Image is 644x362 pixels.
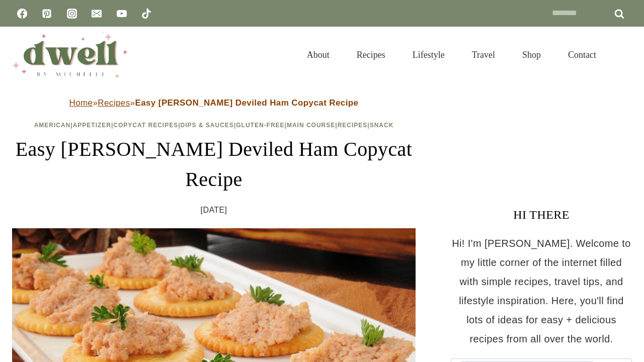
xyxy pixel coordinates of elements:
[37,4,57,24] a: Pinterest
[87,4,107,24] a: Email
[98,98,130,108] a: Recipes
[343,37,399,72] a: Recipes
[135,98,358,108] strong: Easy [PERSON_NAME] Deviled Ham Copycat Recipe
[370,122,394,129] a: Snack
[181,122,234,129] a: Dips & Sauces
[338,122,368,129] a: Recipes
[293,37,343,72] a: About
[615,46,632,63] button: View Search Form
[113,122,178,129] a: Copycat Recipes
[12,32,128,78] img: DWELL by michelle
[293,37,610,72] nav: Primary Navigation
[458,37,509,72] a: Travel
[34,122,394,129] span: | | | | | | |
[12,4,32,24] a: Facebook
[34,122,71,129] a: American
[12,134,416,195] h1: Easy [PERSON_NAME] Deviled Ham Copycat Recipe
[62,4,82,24] a: Instagram
[451,206,632,224] h3: HI THERE
[201,203,227,218] time: [DATE]
[236,122,284,129] a: Gluten-Free
[287,122,335,129] a: Main Course
[451,234,632,348] p: Hi! I'm [PERSON_NAME]. Welcome to my little corner of the internet filled with simple recipes, tr...
[554,37,610,72] a: Contact
[69,98,359,108] span: » »
[399,37,458,72] a: Lifestyle
[73,122,111,129] a: Appetizer
[112,4,132,24] a: YouTube
[69,98,93,108] a: Home
[509,37,554,72] a: Shop
[136,4,156,24] a: TikTok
